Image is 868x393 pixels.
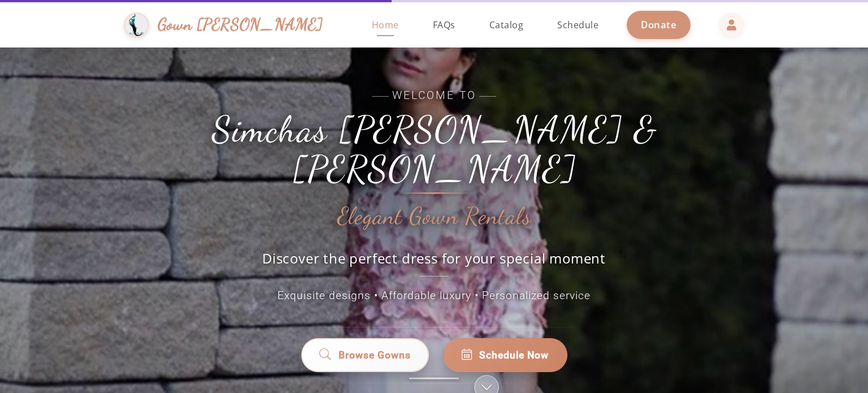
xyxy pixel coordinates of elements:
[361,2,410,47] a: Home
[641,18,676,31] span: Donate
[557,19,598,31] span: Schedule
[180,288,688,304] p: Exquisite designs • Affordable luxury • Personalized service
[546,2,610,47] a: Schedule
[338,348,411,362] span: Browse Gowns
[337,204,531,230] h2: Elegant Gown Rentals
[250,249,618,277] p: Discover the perfect dress for your special moment
[422,2,467,47] a: FAQs
[180,110,688,189] h1: Simchas [PERSON_NAME] & [PERSON_NAME]
[180,88,688,104] span: Welcome to
[479,348,549,362] span: Schedule Now
[627,11,691,38] a: Donate
[372,19,399,31] span: Home
[124,12,149,38] img: Gown Gmach Logo
[433,19,455,31] span: FAQs
[478,2,535,47] a: Catalog
[158,12,323,37] span: Gown [PERSON_NAME]
[124,10,335,41] a: Gown [PERSON_NAME]
[489,19,524,31] span: Catalog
